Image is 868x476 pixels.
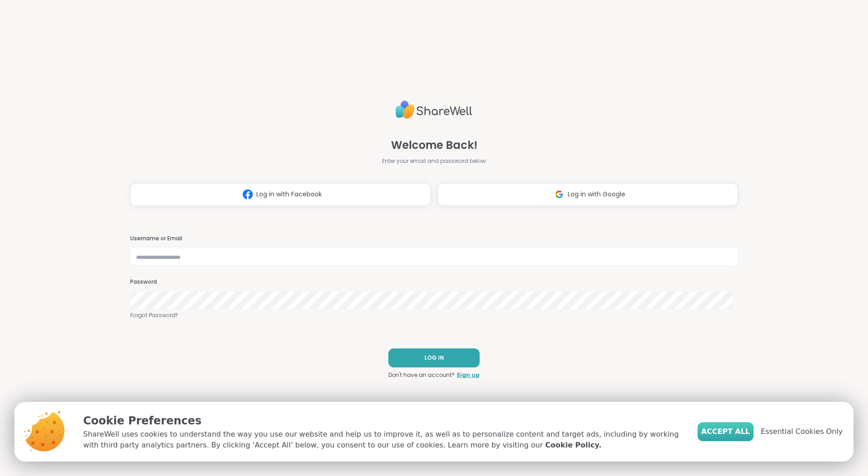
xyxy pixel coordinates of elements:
[457,371,480,379] a: Sign up
[698,422,754,441] button: Accept All
[701,426,750,437] span: Accept All
[382,157,486,165] span: Enter your email and password below
[388,348,480,367] button: LOG IN
[568,190,625,199] span: Log in with Google
[396,97,472,123] img: ShareWell Logo
[761,426,843,437] span: Essential Cookies Only
[83,413,683,429] p: Cookie Preferences
[130,278,738,286] h3: Password
[130,235,738,243] h3: Username or Email
[256,190,322,199] span: Log in with Facebook
[438,183,738,206] button: Log in with Google
[425,354,444,362] span: LOG IN
[545,440,601,451] a: Cookie Policy.
[391,137,477,153] span: Welcome Back!
[551,186,568,203] img: ShareWell Logomark
[388,371,455,379] span: Don't have an account?
[239,186,256,203] img: ShareWell Logomark
[130,311,738,319] a: Forgot Password?
[83,429,683,451] p: ShareWell uses cookies to understand the way you use our website and help us to improve it, as we...
[130,183,430,206] button: Log in with Facebook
